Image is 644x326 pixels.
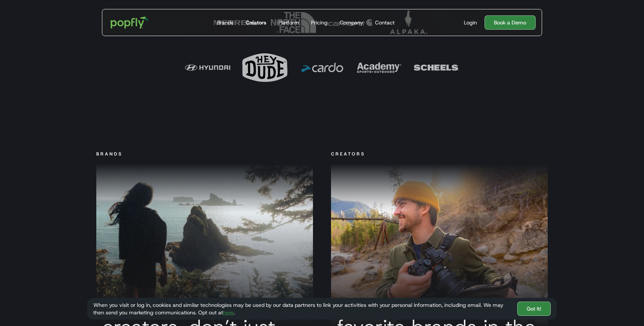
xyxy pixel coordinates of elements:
[214,9,237,36] a: Brands
[337,9,366,36] a: Company
[375,19,395,26] div: Contact
[246,19,266,26] div: Creators
[485,15,536,30] a: Book a Demo
[308,9,331,36] a: Pricing
[464,19,477,26] div: Login
[340,19,363,26] div: Company
[278,19,299,26] div: Platform
[331,150,365,158] div: Creators
[105,11,154,34] a: home
[93,301,511,316] div: When you visit or log in, cookies and similar technologies may be used by our data partners to li...
[223,309,234,316] a: here
[372,9,398,36] a: Contact
[275,9,302,36] a: Platform
[517,302,551,316] a: Got It!
[217,19,234,26] div: Brands
[311,19,328,26] div: Pricing
[243,9,269,36] a: Creators
[461,19,480,26] a: Login
[96,150,123,158] div: BRANDS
